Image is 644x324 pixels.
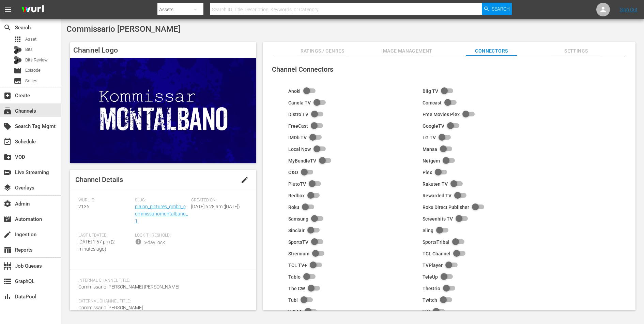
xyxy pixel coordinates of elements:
div: Samsung [288,216,308,222]
div: TCL Channel [423,251,450,256]
div: LG TV [423,135,436,140]
span: Channels [3,107,12,115]
div: 6-day lock [143,239,165,246]
span: Episode [14,67,22,75]
button: edit [236,172,253,188]
div: Local Now [288,146,311,152]
div: TeleUp [423,274,438,280]
span: Live Streaming [3,168,12,177]
span: Created On: [191,198,244,203]
span: GraphQL [3,277,12,285]
div: Canela TV [288,100,311,105]
span: menu [4,5,12,14]
span: Connectors [466,47,517,55]
span: Search [492,3,510,15]
span: Series [14,77,22,85]
div: VIDAA [288,309,302,314]
div: Free Movies Plex [423,112,460,117]
span: [DATE] 6:28 am ([DATE]) [191,204,240,209]
div: MyBundleTV [288,158,316,164]
span: Reports [3,246,12,254]
div: GoogleTV [423,123,444,129]
span: Commissario [PERSON_NAME] [66,24,181,34]
span: Image Management [381,47,432,55]
span: Overlays [3,184,12,192]
span: Wurl ID: [78,198,132,203]
div: O&O [288,170,298,175]
span: Bits Review [25,57,48,64]
span: Bits [25,46,33,53]
div: PlutoTV [288,181,306,187]
a: Sign Out [620,7,638,12]
div: Netgem [423,158,440,164]
span: edit [241,176,249,184]
span: Asset [25,36,36,43]
div: Rakuten TV [423,181,448,187]
div: Sinclair [288,228,305,233]
span: Episode [25,67,41,74]
span: Ratings / Genres [297,47,348,55]
div: Mansa [423,146,437,152]
span: Admin [3,200,12,208]
span: info [135,238,142,245]
div: Screenhits TV [423,216,453,222]
span: Last Updated: [78,233,132,238]
span: Lock Threshold: [135,233,188,238]
div: IMDb TV [288,135,307,140]
span: Asset [14,35,22,43]
span: 2136 [78,204,89,209]
span: Ingestion [3,230,12,239]
div: Sling [423,228,433,233]
div: Tubi [288,297,298,303]
div: Bits [14,46,22,54]
img: Commissario Montalbano [70,58,256,163]
div: Distro TV [288,112,308,117]
button: Search [482,3,512,15]
div: TCL TV+ [288,263,307,268]
span: External Channel Title: [78,299,244,304]
span: Job Queues [3,262,12,270]
span: Slug: [135,198,188,203]
div: Roku [288,205,299,210]
div: SportsTribal [423,239,449,245]
span: Commissario [PERSON_NAME] [PERSON_NAME] [78,284,179,290]
h4: Channel Logo [70,42,256,58]
div: FreeCast [288,123,308,129]
span: Settings [551,47,602,55]
div: Plex [423,170,432,175]
span: VOD [3,153,12,161]
div: SportsTV [288,239,308,245]
div: TheGrio [423,286,440,291]
div: ViX [423,309,430,314]
span: Schedule [3,138,12,146]
span: Search [3,24,12,32]
div: Anoki [288,88,301,94]
span: Create [3,91,12,100]
span: Internal Channel Title: [78,278,244,283]
div: Comcast [423,100,442,105]
div: Stremium [288,251,309,256]
div: Tablo [288,274,301,280]
span: Channel Connectors [272,65,333,73]
img: ans4CAIJ8jUAAAAAAAAAAAAAAAAAAAAAAAAgQb4GAAAAAAAAAAAAAAAAAAAAAAAAJMjXAAAAAAAAAAAAAAAAAAAAAAAAgAT5G... [16,2,49,18]
span: Commissario [PERSON_NAME] [78,305,143,310]
div: TVPlayer [423,263,443,268]
div: Roku Direct Publisher [423,205,469,210]
a: plaion_pictures_gmbh_commissariomontalbano_1 [135,204,188,224]
span: DataPool [3,293,12,301]
div: Twitch [423,297,437,303]
span: Channel Details [75,175,123,184]
div: Rewarded TV [423,193,451,198]
span: [DATE] 1:57 pm (2 minutes ago) [78,239,115,252]
span: Automation [3,215,12,223]
span: Series [25,78,37,84]
div: Bits Review [14,56,22,64]
div: Biig TV [423,88,438,94]
div: Redbox [288,193,305,198]
div: The CW [288,286,305,291]
span: Search Tag Mgmt [3,122,12,130]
